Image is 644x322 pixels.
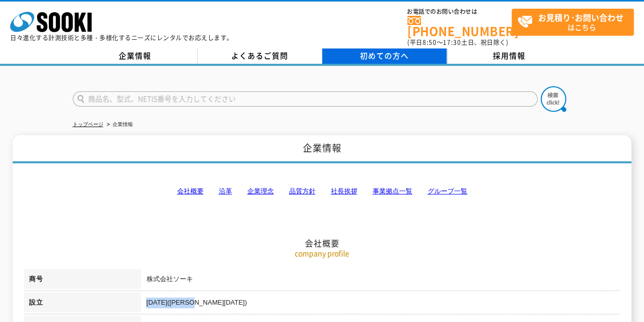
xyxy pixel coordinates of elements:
img: btn_search.png [541,86,566,112]
span: (平日 ～ 土日、祝日除く) [407,38,508,47]
a: [PHONE_NUMBER] [407,16,512,37]
a: 採用情報 [447,48,572,64]
a: 品質方針 [289,187,315,195]
a: 沿革 [218,187,232,195]
span: お電話でのお問い合わせは [407,9,512,15]
a: 会社概要 [177,187,203,195]
p: 日々進化する計測技術と多種・多様化するニーズにレンタルでお応えします。 [10,35,233,41]
strong: お見積り･お問い合わせ [538,11,624,23]
span: 初めての方へ [360,50,409,61]
a: 企業情報 [73,48,198,64]
th: 設立 [24,292,141,316]
a: 社長挨拶 [330,187,357,195]
p: company profile [24,248,620,259]
td: 株式会社ソーキ [141,269,620,292]
a: お見積り･お問い合わせはこちら [512,9,634,36]
span: 17:30 [443,38,461,47]
h2: 会社概要 [24,136,620,249]
td: [DATE]([PERSON_NAME][DATE]) [141,292,620,316]
a: 企業理念 [247,187,273,195]
input: 商品名、型式、NETIS番号を入力してください [73,91,538,107]
a: 事業拠点一覧 [372,187,412,195]
a: よくあるご質問 [198,48,322,64]
th: 商号 [24,269,141,292]
a: 初めての方へ [322,48,447,64]
a: グループ一覧 [427,187,467,195]
span: はこちら [517,9,633,35]
a: トップページ [73,121,103,127]
h1: 企業情報 [13,135,631,163]
span: 8:50 [423,38,437,47]
li: 企業情報 [105,119,133,130]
